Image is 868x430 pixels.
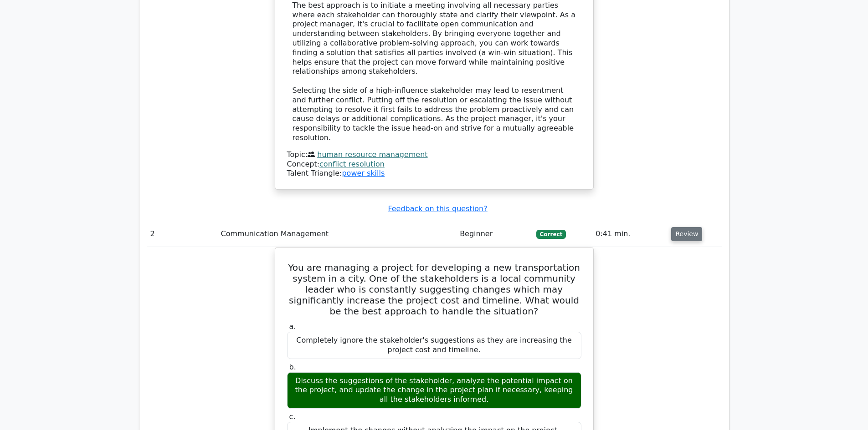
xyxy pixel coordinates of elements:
[536,230,566,239] span: Correct
[317,150,427,159] a: human resource management
[147,221,217,247] td: 2
[287,150,581,178] div: Talent Triangle:
[287,332,581,359] div: Completely ignore the stakeholder's suggestions as they are increasing the project cost and timel...
[671,227,702,241] button: Review
[289,363,296,371] span: b.
[287,160,581,169] div: Concept:
[342,169,385,177] a: power skills
[286,262,582,317] h5: You are managing a project for developing a new transportation system in a city. One of the stake...
[388,204,487,213] a: Feedback on this question?
[289,322,296,331] span: a.
[319,160,385,168] a: conflict resolution
[592,221,668,247] td: 0:41 min.
[287,150,581,160] div: Topic:
[289,412,296,421] span: c.
[456,221,533,247] td: Beginner
[217,221,457,247] td: Communication Management
[293,1,576,143] div: The best approach is to initiate a meeting involving all necessary parties where each stakeholder...
[287,372,581,409] div: Discuss the suggestions of the stakeholder, analyze the potential impact on the project, and upda...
